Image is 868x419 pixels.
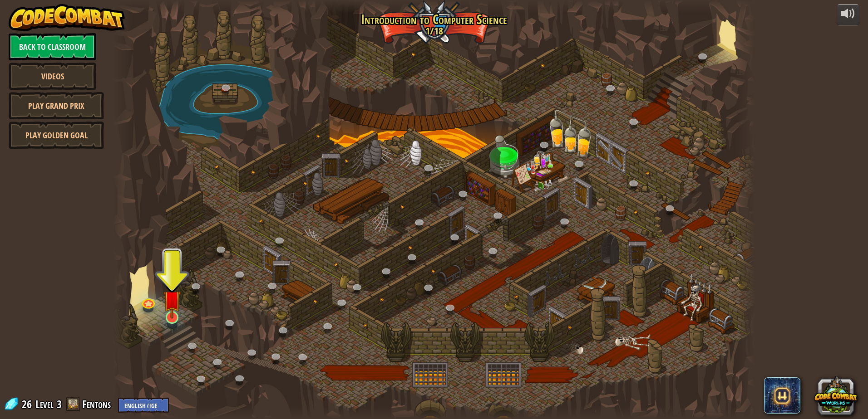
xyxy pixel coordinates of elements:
img: level-banner-unstarted.png [163,279,181,319]
a: Back to Classroom [9,33,96,60]
span: 3 [57,397,62,411]
a: Play Golden Goal [9,122,104,149]
a: Play Grand Prix [9,92,104,119]
button: Adjust volume [837,4,859,25]
img: CodeCombat - Learn how to code by playing a game [9,4,125,31]
span: Level [35,397,54,412]
span: 26 [22,397,35,411]
a: Videos [9,63,96,90]
a: Fentons [82,397,113,411]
